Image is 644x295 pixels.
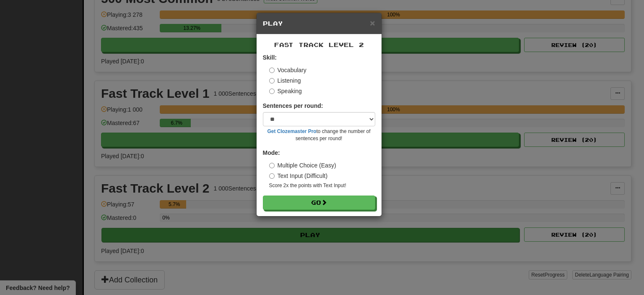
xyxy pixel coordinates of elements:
small: to change the number of sentences per round! [263,128,375,142]
input: Multiple Choice (Easy) [269,163,275,168]
input: Speaking [269,89,275,94]
span: × [370,18,375,28]
button: Go [263,196,375,210]
strong: Skill: [263,54,277,61]
label: Speaking [269,87,302,95]
span: Fast Track Level 2 [274,41,364,48]
input: Text Input (Difficult) [269,173,275,179]
label: Listening [269,76,301,85]
small: Score 2x the points with Text Input ! [269,182,375,189]
button: Close [370,18,375,27]
label: Vocabulary [269,66,306,74]
a: Get Clozemaster Pro [267,128,317,134]
label: Text Input (Difficult) [269,172,328,180]
h5: Play [263,19,375,28]
label: Multiple Choice (Easy) [269,161,336,170]
input: Listening [269,78,275,84]
label: Sentences per round: [263,102,323,110]
input: Vocabulary [269,68,275,73]
strong: Mode: [263,149,280,156]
